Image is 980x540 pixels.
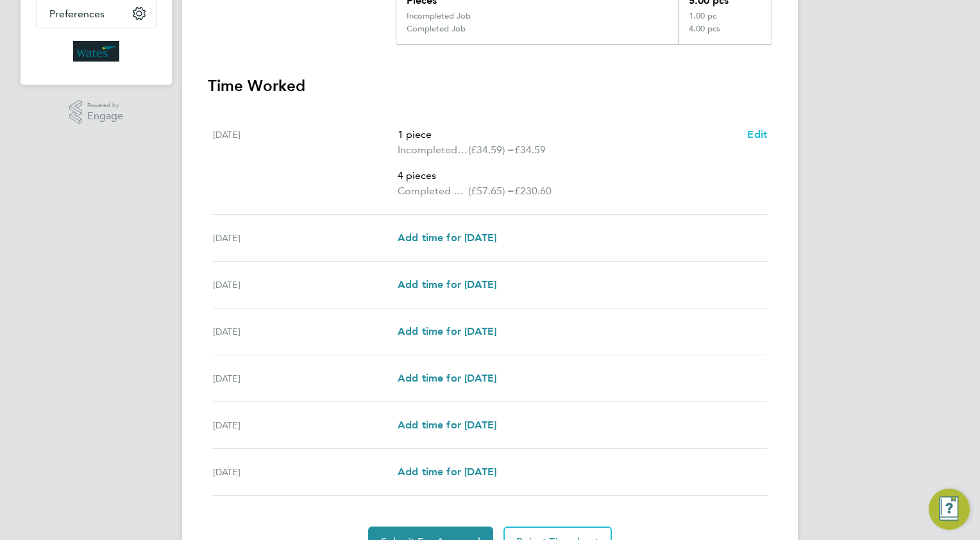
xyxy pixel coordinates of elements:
a: Go to home page [36,41,156,62]
span: Add time for [DATE] [398,232,496,244]
div: [DATE] [213,127,398,199]
span: Powered by [87,100,123,111]
a: Edit [747,127,767,142]
span: Add time for [DATE] [398,372,496,384]
span: Completed Job [398,183,468,199]
p: 4 pieces [398,168,737,183]
div: 1.00 pc [678,11,772,24]
img: wates-logo-retina.png [73,41,119,62]
a: Add time for [DATE] [398,464,496,480]
button: Engage Resource Center [929,489,970,530]
a: Add time for [DATE] [398,418,496,433]
h3: Time Worked [208,76,772,96]
span: Engage [87,111,123,122]
span: Add time for [DATE] [398,466,496,478]
span: Add time for [DATE] [398,419,496,431]
span: Add time for [DATE] [398,278,496,291]
span: £34.59 [514,144,546,156]
a: Add time for [DATE] [398,277,496,292]
span: £230.60 [514,185,552,197]
div: [DATE] [213,464,398,480]
span: Incompleted Job [398,142,468,158]
div: [DATE] [213,418,398,433]
div: Incompleted Job [407,11,471,21]
span: Add time for [DATE] [398,325,496,337]
a: Powered byEngage [69,100,124,124]
div: [DATE] [213,371,398,386]
a: Add time for [DATE] [398,371,496,386]
div: [DATE] [213,230,398,246]
div: [DATE] [213,277,398,292]
span: Edit [747,128,767,140]
div: [DATE] [213,324,398,339]
div: 4.00 pcs [678,24,772,44]
a: Add time for [DATE] [398,324,496,339]
span: (£34.59) = [468,144,514,156]
a: Add time for [DATE] [398,230,496,246]
span: Preferences [49,8,105,20]
div: Completed Job [407,24,466,34]
p: 1 piece [398,127,737,142]
span: (£57.65) = [468,185,514,197]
